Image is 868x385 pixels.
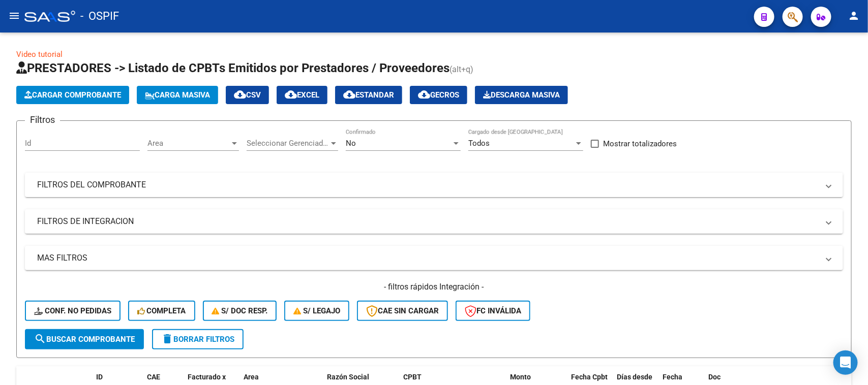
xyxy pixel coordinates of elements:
[475,86,568,104] button: Descarga Masiva
[418,90,459,100] span: Gecros
[16,86,129,104] button: Cargar Comprobante
[603,138,677,150] span: Mostrar totalizadores
[343,90,394,100] span: Estandar
[161,335,234,344] span: Borrar Filtros
[456,301,530,321] button: FC Inválida
[25,329,144,349] button: Buscar Comprobante
[468,139,490,148] span: Todos
[285,90,319,100] span: EXCEL
[277,86,327,104] button: EXCEL
[25,113,60,127] h3: Filtros
[25,173,843,197] mat-expansion-panel-header: FILTROS DEL COMPROBANTE
[571,373,608,381] span: Fecha Cpbt
[161,333,173,345] mat-icon: delete
[833,350,858,375] div: Open Intercom Messenger
[234,88,246,101] mat-icon: cloud_download
[234,90,261,100] span: CSV
[96,373,103,381] span: ID
[293,306,340,315] span: S/ legajo
[24,90,121,100] span: Cargar Comprobante
[244,373,259,381] span: Area
[8,10,20,22] mat-icon: menu
[343,88,355,101] mat-icon: cloud_download
[450,65,473,74] span: (alt+q)
[284,301,349,321] button: S/ legajo
[34,306,111,315] span: Conf. no pedidas
[147,139,230,148] span: Area
[34,333,46,345] mat-icon: search
[80,5,119,27] span: - OSPIF
[335,86,402,104] button: Estandar
[366,306,439,315] span: CAE SIN CARGAR
[418,88,430,101] mat-icon: cloud_download
[25,281,843,293] h4: - filtros rápidos Integración -
[25,301,121,321] button: Conf. no pedidas
[16,61,450,75] span: PRESTADORES -> Listado de CPBTs Emitidos por Prestadores / Proveedores
[152,329,244,349] button: Borrar Filtros
[285,88,297,101] mat-icon: cloud_download
[145,90,210,100] span: Carga Masiva
[16,50,63,59] a: Video tutorial
[137,86,218,104] button: Carga Masiva
[37,216,819,227] mat-panel-title: FILTROS DE INTEGRACION
[34,335,135,344] span: Buscar Comprobante
[37,179,819,190] mat-panel-title: FILTROS DEL COMPROBANTE
[147,373,160,381] span: CAE
[357,301,448,321] button: CAE SIN CARGAR
[137,306,186,315] span: Completa
[247,139,329,148] span: Seleccionar Gerenciador
[475,86,568,104] app-download-masive: Descarga masiva de comprobantes (adjuntos)
[37,252,819,264] mat-panel-title: MAS FILTROS
[203,301,277,321] button: S/ Doc Resp.
[403,373,422,381] span: CPBT
[483,90,560,100] span: Descarga Masiva
[25,209,843,234] mat-expansion-panel-header: FILTROS DE INTEGRACION
[212,306,268,315] span: S/ Doc Resp.
[128,301,195,321] button: Completa
[226,86,269,104] button: CSV
[25,246,843,270] mat-expansion-panel-header: MAS FILTROS
[510,373,531,381] span: Monto
[327,373,369,381] span: Razón Social
[410,86,467,104] button: Gecros
[346,139,356,148] span: No
[465,306,521,315] span: FC Inválida
[848,10,860,22] mat-icon: person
